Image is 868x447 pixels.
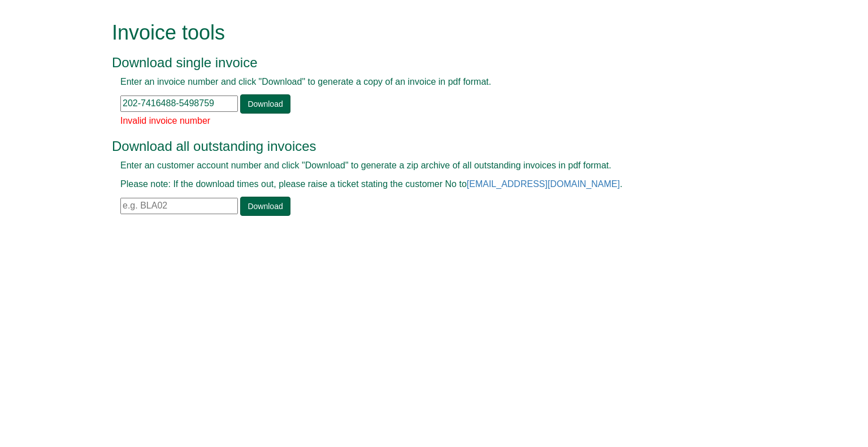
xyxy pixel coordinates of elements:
[240,94,290,114] a: Download
[120,159,722,172] p: Enter an customer account number and click "Download" to generate a zip archive of all outstandin...
[240,197,290,216] a: Download
[467,179,620,189] a: [EMAIL_ADDRESS][DOMAIN_NAME]
[120,178,722,191] p: Please note: If the download times out, please raise a ticket stating the customer No to .
[120,198,238,214] input: e.g. BLA02
[112,139,731,154] h3: Download all outstanding invoices
[120,116,210,125] span: Invalid invoice number
[120,76,722,89] p: Enter an invoice number and click "Download" to generate a copy of an invoice in pdf format.
[112,21,731,44] h1: Invoice tools
[120,96,238,112] input: e.g. INV1234
[112,55,731,70] h3: Download single invoice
